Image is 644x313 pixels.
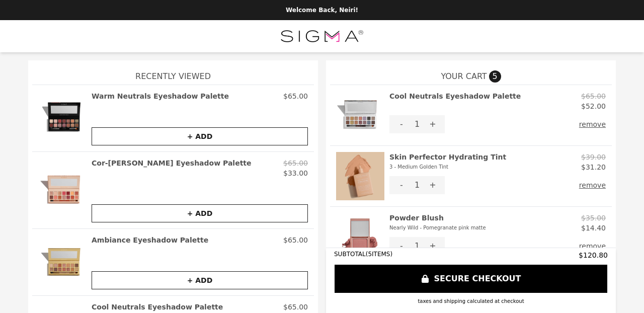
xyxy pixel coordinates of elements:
h2: Powder Blush [389,213,486,233]
span: 5 [489,70,501,83]
img: Cool Neutrals Eyeshadow Palette [336,91,384,139]
div: 1 [414,237,421,255]
h2: Skin Perfector Hydrating Tint [389,152,506,172]
img: Powder Blush [336,213,384,261]
button: + [421,176,445,194]
button: + ADD [92,204,308,222]
p: $35.00 [581,213,606,223]
h1: Recently Viewed [32,60,314,85]
button: - [389,176,414,194]
img: Ambiance Eyeshadow Palette [38,235,87,289]
p: $31.20 [581,162,606,172]
button: remove [579,115,606,133]
p: $52.00 [581,101,606,111]
p: $65.00 [283,235,308,245]
p: $65.00 [283,158,308,168]
button: + [421,237,445,255]
h2: Warm Neutrals Eyeshadow Palette [92,91,229,101]
button: + [421,115,445,133]
h2: Cool Neutrals Eyeshadow Palette [389,91,521,111]
span: $120.80 [579,250,608,260]
div: 1 [414,176,421,194]
p: $39.00 [581,152,606,162]
p: $14.40 [581,223,606,233]
img: Cor-De-Rosa Eyeshadow Palette [38,158,87,222]
button: remove [579,237,606,255]
p: $65.00 [283,302,308,312]
h2: Cor-[PERSON_NAME] Eyeshadow Palette [92,158,252,168]
span: SUBTOTAL [334,251,366,258]
button: - [389,115,414,133]
img: Skin Perfector Hydrating Tint [336,152,384,200]
span: ( 5 ITEMS) [366,251,392,258]
button: - [389,237,414,255]
p: $33.00 [283,168,308,178]
div: taxes and shipping calculated at checkout [334,297,608,305]
div: 3 - Medium Golden Tint [389,162,506,172]
h2: Ambiance Eyeshadow Palette [92,235,208,245]
button: remove [579,176,606,194]
h2: Cool Neutrals Eyeshadow Palette [92,302,223,312]
span: YOUR CART [441,70,487,83]
img: Warm Neutrals Eyeshadow Palette [38,91,87,145]
div: 1 [414,115,421,133]
button: + ADD [92,127,308,145]
p: Welcome Back, Neiri! [6,6,638,14]
img: Brand Logo [280,26,364,46]
button: SECURE CHECKOUT [334,264,608,293]
p: $65.00 [581,91,606,101]
button: + ADD [92,271,308,289]
div: Nearly Wild - Pomegranate pink matte [389,223,486,233]
p: $65.00 [283,91,308,101]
